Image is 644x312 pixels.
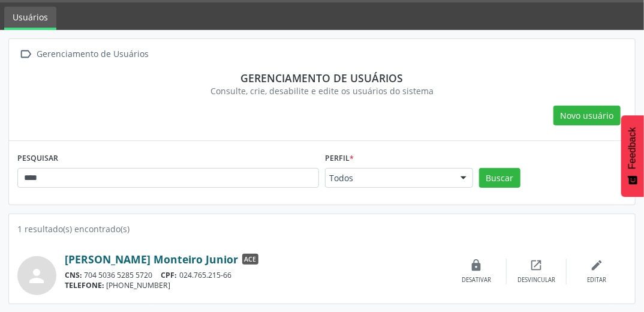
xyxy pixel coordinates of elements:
[161,270,177,280] span: CPF:
[517,276,555,284] div: Desvincular
[17,223,627,235] div: 1 resultado(s) encontrado(s)
[621,115,644,197] button: Feedback - Mostrar pesquisa
[35,46,151,63] div: Gerenciamento de Usuários
[65,270,447,280] div: 704 5036 5285 5720 024.765.215-66
[462,276,491,284] div: Desativar
[17,46,151,63] a:  Gerenciamento de Usuários
[479,168,520,188] button: Buscar
[325,149,354,168] label: Perfil
[587,276,606,284] div: Editar
[329,172,449,184] span: Todos
[17,149,58,168] label: PESQUISAR
[17,46,35,63] i: 
[470,259,483,272] i: lock
[553,106,621,126] button: Novo usuário
[26,71,618,85] div: Gerenciamento de usuários
[530,259,543,272] i: open_in_new
[26,85,618,97] div: Consulte, crie, desabilite e edite os usuários do sistema
[561,109,614,122] span: Novo usuário
[65,280,104,290] span: TELEFONE:
[65,270,82,280] span: CNS:
[65,280,447,290] div: [PHONE_NUMBER]
[627,127,638,169] span: Feedback
[242,254,258,265] span: ACE
[4,7,56,30] a: Usuários
[65,253,238,266] a: [PERSON_NAME] Monteiro Junior
[590,259,603,272] i: edit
